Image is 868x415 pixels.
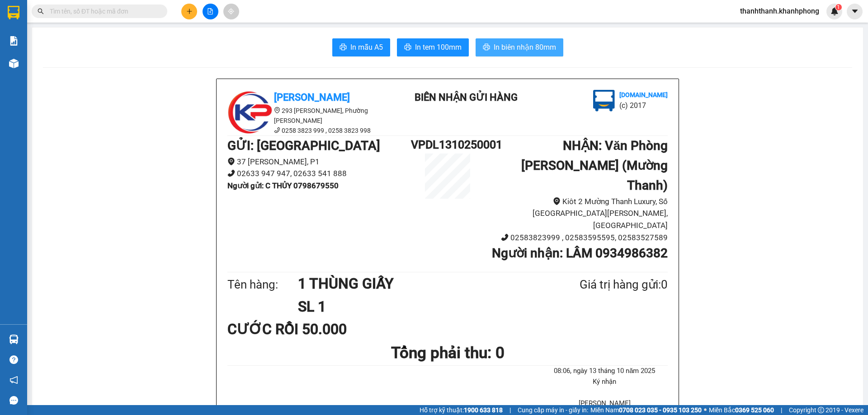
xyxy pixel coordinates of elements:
span: printer [404,43,411,52]
span: printer [340,43,347,52]
h1: 1 THÙNG GIẤY [298,272,536,295]
button: file-add [203,4,218,19]
li: Kiôt 2 Mường Thanh Luxury, Số [GEOGRAPHIC_DATA][PERSON_NAME], [GEOGRAPHIC_DATA] [484,196,668,232]
span: | [509,405,511,415]
li: 293 [PERSON_NAME], Phường [PERSON_NAME] [227,106,390,126]
li: 02633 947 947, 02633 541 888 [227,168,411,180]
button: plus [181,4,197,19]
span: message [9,396,18,405]
span: environment [553,197,561,205]
span: aim [228,8,234,14]
div: Tên hàng: [227,275,298,294]
span: ⚪️ [704,408,707,412]
button: caret-down [847,4,863,19]
button: printerIn biên nhận 80mm [476,38,563,56]
span: Hỗ trợ kỹ thuật: [420,405,503,415]
span: plus [186,8,193,14]
span: phone [501,233,509,241]
button: printerIn mẫu A5 [332,38,390,56]
b: Người nhận : LÂM 0934986382 [492,246,668,261]
span: file-add [207,8,213,14]
img: logo.jpg [593,90,615,112]
span: | [781,405,782,415]
b: [DOMAIN_NAME] [619,91,668,98]
img: logo.jpg [227,90,273,135]
span: Cung cấp máy in - giấy in: [518,405,588,415]
strong: 0369 525 060 [735,406,774,414]
span: Miền Bắc [709,405,774,415]
span: notification [9,376,18,384]
span: printer [483,43,490,52]
b: Người gửi : C THỦY 0798679550 [227,181,339,190]
span: phone [274,127,280,133]
img: solution-icon [9,36,19,46]
li: 0258 3823 999 , 0258 3823 998 [227,126,390,135]
img: logo-vxr [8,6,19,19]
li: [PERSON_NAME] [542,398,668,409]
strong: 1900 633 818 [464,406,503,414]
li: Ký nhận [542,377,668,387]
h1: VPDL1310250001 [411,136,484,154]
span: copyright [818,407,824,413]
img: icon-new-feature [830,7,839,15]
li: 02583823999 , 02583595595, 02583527589 [484,232,668,244]
h1: Tổng phải thu: 0 [227,340,668,365]
sup: 1 [835,4,842,10]
span: Miền Nam [590,405,702,415]
b: GỬI : [GEOGRAPHIC_DATA] [227,138,380,153]
li: 37 [PERSON_NAME], P1 [227,156,411,168]
span: thanhthanh.khanhphong [733,5,826,17]
button: aim [223,4,239,19]
div: CƯỚC RỒI 50.000 [227,318,373,340]
b: BIÊN NHẬN GỬI HÀNG [415,92,518,103]
img: warehouse-icon [9,59,19,68]
span: 1 [837,4,840,10]
b: [PERSON_NAME] [274,92,350,103]
h1: SL 1 [298,295,536,318]
strong: 0708 023 035 - 0935 103 250 [619,406,702,414]
b: NHẬN : Văn Phòng [PERSON_NAME] (Mường Thanh) [521,138,668,193]
span: environment [227,158,235,165]
span: In biên nhận 80mm [494,42,556,53]
span: In tem 100mm [415,42,462,53]
span: search [38,8,44,14]
button: printerIn tem 100mm [397,38,469,56]
input: Tìm tên, số ĐT hoặc mã đơn [50,6,156,16]
span: In mẫu A5 [350,42,383,53]
span: environment [274,107,280,113]
img: warehouse-icon [9,335,19,344]
div: Giá trị hàng gửi: 0 [536,275,668,294]
span: caret-down [851,7,859,15]
li: (c) 2017 [619,100,668,111]
li: 08:06, ngày 13 tháng 10 năm 2025 [542,366,668,377]
span: question-circle [9,355,18,364]
span: phone [227,169,235,177]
